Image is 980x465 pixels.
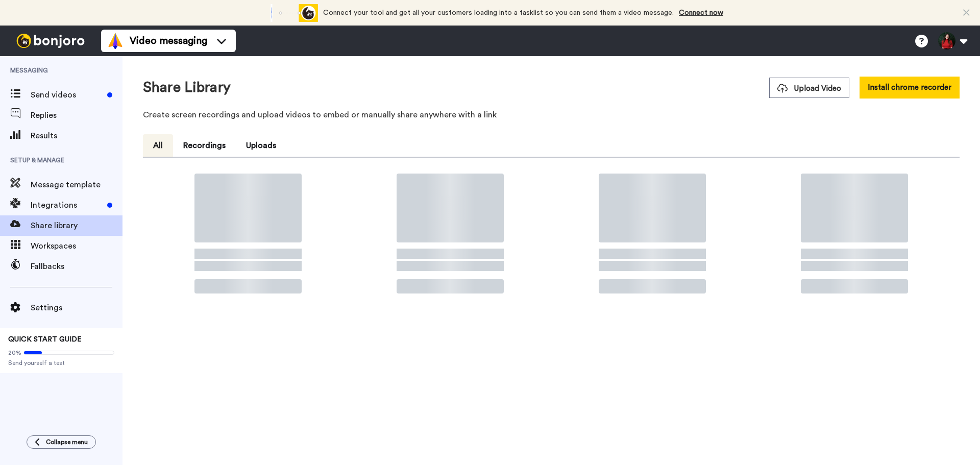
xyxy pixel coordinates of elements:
span: Settings [31,302,122,314]
span: Video messaging [130,34,207,48]
span: Replies [31,109,122,121]
h1: Share Library [143,80,231,95]
img: vm-color.svg [107,33,124,49]
span: Integrations [31,199,103,211]
span: Send yourself a test [8,359,114,367]
span: Results [31,130,122,142]
span: Connect your tool and get all your customers loading into a tasklist so you can send them a video... [323,9,674,16]
span: Fallbacks [31,260,122,273]
span: Workspaces [31,240,122,252]
span: 20% [8,349,21,357]
span: Message template [31,179,122,191]
button: Collapse menu [27,435,96,449]
span: Upload Video [777,83,841,94]
span: Send videos [31,89,103,101]
span: QUICK START GUIDE [8,336,82,343]
button: All [143,134,173,157]
button: Uploads [236,134,286,157]
button: Install chrome recorder [860,77,960,99]
span: Collapse menu [46,438,88,446]
p: Create screen recordings and upload videos to embed or manually share anywhere with a link [143,109,960,121]
img: bj-logo-header-white.svg [12,34,89,48]
button: Recordings [173,134,236,157]
span: Share library [31,219,122,232]
a: Connect now [679,9,723,16]
div: animation [262,4,318,22]
button: Upload Video [769,78,849,98]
